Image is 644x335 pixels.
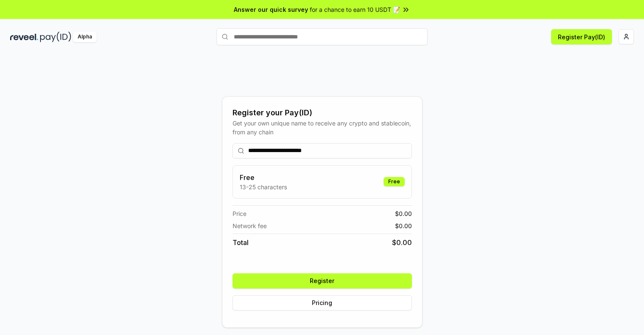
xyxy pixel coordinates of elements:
[233,273,412,289] button: Register
[384,177,405,186] div: Free
[233,119,412,136] div: Get your own unique name to receive any crypto and stablecoin, from any chain
[233,221,267,230] span: Network fee
[73,32,97,42] div: Alpha
[240,172,287,182] h3: Free
[240,182,287,191] p: 13-25 characters
[395,221,412,230] span: $ 0.00
[233,237,249,248] span: Total
[233,107,412,119] div: Register your Pay(ID)
[10,32,38,42] img: reveel_dark
[40,32,71,42] img: pay_id
[233,295,412,310] button: Pricing
[234,5,308,14] span: Answer our quick survey
[551,29,612,44] button: Register Pay(ID)
[395,209,412,218] span: $ 0.00
[310,5,400,14] span: for a chance to earn 10 USDT 📝
[392,237,412,248] span: $ 0.00
[233,209,246,218] span: Price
